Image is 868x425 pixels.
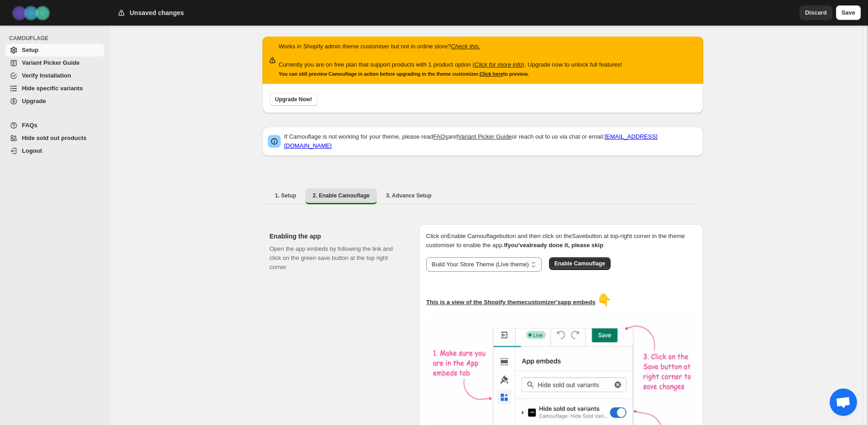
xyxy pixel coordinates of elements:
[5,119,104,132] a: FAQs
[275,192,297,199] span: 1. Setup
[270,232,404,241] h2: Enabling the app
[5,95,104,108] a: Upgrade
[549,260,611,267] a: Enable Camouflage
[270,93,318,106] button: Upgrade Now!
[5,82,104,95] a: Hide specific variants
[5,145,104,157] a: Logout
[386,192,432,199] span: 3. Advance Setup
[549,257,611,270] button: Enable Camouflage
[5,57,104,69] a: Variant Picker Guide
[9,35,105,42] span: CAMOUFLAGE
[22,135,87,141] span: Hide sold out products
[805,8,827,17] span: Discard
[5,69,104,82] a: Verify Installation
[842,8,855,17] span: Save
[458,133,512,140] a: Variant Picker Guide
[480,71,503,77] a: Click here
[554,260,605,267] span: Enable Camouflage
[597,293,612,307] span: 👇
[279,42,622,51] p: Works in Shopify admin theme customiser but not in online store?
[22,59,79,66] span: Variant Picker Guide
[5,132,104,145] a: Hide sold out products
[279,71,529,77] small: You can still preview Camouflage in action before upgrading in the theme customizer. to preview.
[22,122,37,129] span: FAQs
[451,43,480,50] a: Check this.
[275,96,312,103] span: Upgrade Now!
[22,147,42,154] span: Logout
[5,44,104,57] a: Setup
[130,8,184,17] h2: Unsaved changes
[22,47,38,53] span: Setup
[279,60,622,69] p: Currently you are on free plan that support products with 1 product option ( ). Upgrade now to un...
[22,85,83,92] span: Hide specific variants
[830,389,857,416] a: Open chat
[433,133,448,140] a: FAQs
[475,61,523,68] a: Click for more info
[284,132,698,150] p: If Camouflage is not working for your theme, please read and or reach out to us via chat or email:
[800,5,832,20] button: Discard
[836,5,861,20] button: Save
[504,242,603,249] b: If you've already done it, please skip
[22,72,71,79] span: Verify Installation
[313,192,370,199] span: 2. Enable Camouflage
[22,98,46,104] span: Upgrade
[426,232,696,250] p: Click on Enable Camouflage button and then click on the Save button at top-right corner in the th...
[426,299,596,306] u: This is a view of the Shopify theme customizer's app embeds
